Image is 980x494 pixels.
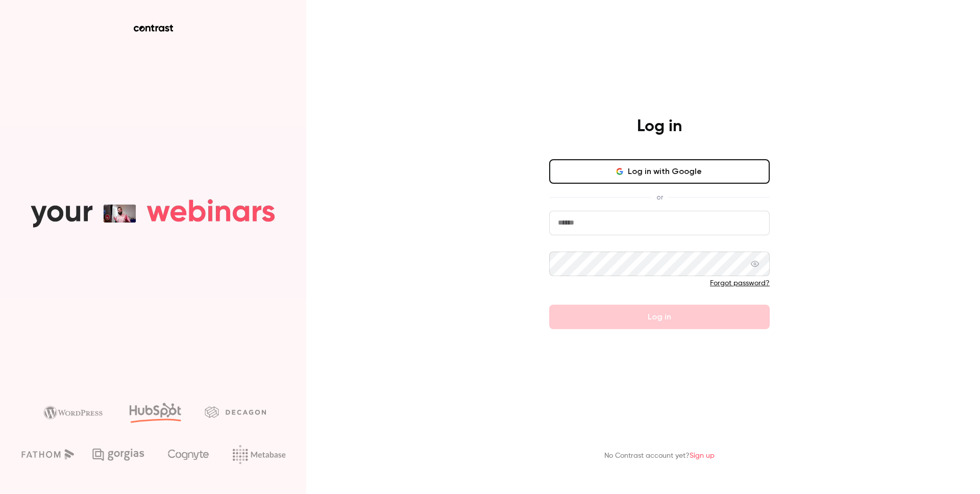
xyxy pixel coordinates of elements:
[205,406,266,417] img: decagon
[637,116,682,137] h4: Log in
[604,451,715,461] p: No Contrast account yet?
[690,452,715,459] a: Sign up
[710,280,770,287] a: Forgot password?
[651,192,668,203] span: or
[549,159,770,184] button: Log in with Google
